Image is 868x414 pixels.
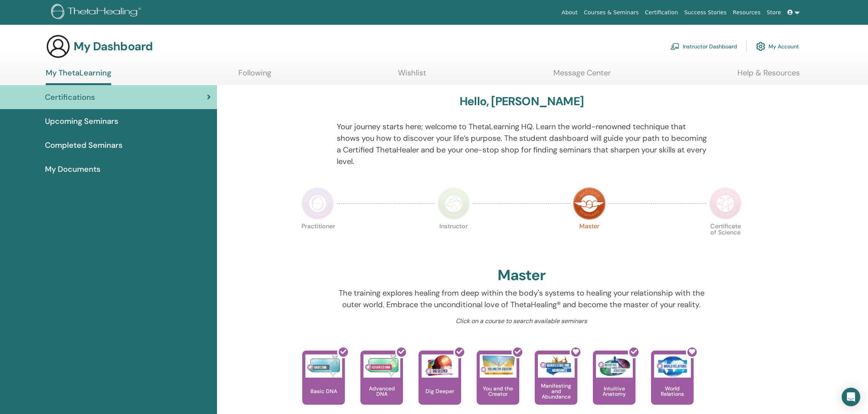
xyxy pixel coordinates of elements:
img: Master [573,187,606,220]
p: Manifesting and Abundance [535,383,577,399]
img: You and the Creator [480,354,517,376]
p: World Relations [651,386,694,397]
img: cog.svg [756,40,765,53]
a: Success Stories [681,5,730,20]
a: Courses & Seminars [581,5,642,20]
p: Advanced DNA [360,386,403,397]
h3: My Dashboard [74,39,153,53]
img: logo.png [51,4,144,21]
img: Instructor [437,187,470,220]
span: My Documents [45,163,100,175]
p: Your journey starts here; welcome to ThetaLearning HQ. Learn the world-renowned technique that sh... [337,121,707,167]
span: Certifications [45,91,95,103]
p: Dig Deeper [422,388,457,394]
p: Instructor [437,223,470,256]
img: generic-user-icon.jpg [46,34,71,59]
a: Certification [642,5,681,20]
img: Intuitive Anatomy [596,354,633,378]
a: My ThetaLearning [46,68,111,85]
a: My Account [756,38,799,55]
p: Practitioner [301,223,334,256]
p: The training explores healing from deep within the body's systems to healing your relationship wi... [337,287,707,310]
a: Wishlist [398,68,426,83]
img: Basic DNA [305,354,342,378]
span: Completed Seminars [45,139,122,151]
p: Intuitive Anatomy [593,386,635,397]
h3: Hello, [PERSON_NAME] [460,94,584,108]
p: Master [573,223,606,256]
a: About [558,5,580,20]
a: Message Center [553,68,611,83]
img: chalkboard-teacher.svg [670,43,680,50]
div: Open Intercom Messenger [842,388,860,406]
img: Dig Deeper [422,354,458,378]
a: Resources [730,5,764,20]
img: Practitioner [301,187,334,220]
span: Upcoming Seminars [45,115,118,127]
p: Click on a course to search available seminars [337,316,707,326]
a: Store [764,5,784,20]
p: Certificate of Science [709,223,742,256]
a: Help & Resources [737,68,800,83]
p: You and the Creator [477,386,519,397]
a: Following [238,68,271,83]
img: Manifesting and Abundance [538,354,575,378]
img: World Relations [654,354,691,378]
img: Certificate of Science [709,187,742,220]
img: Advanced DNA [363,354,400,378]
h2: Master [498,267,546,284]
a: Instructor Dashboard [670,38,737,55]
